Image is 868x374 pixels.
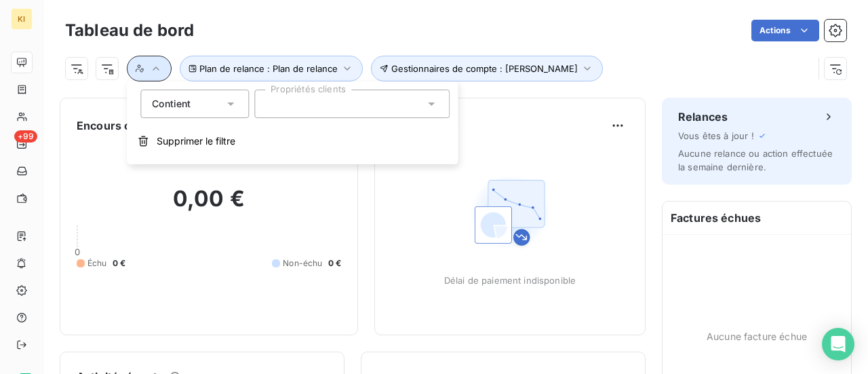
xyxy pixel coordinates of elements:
span: Non-échu [283,257,322,269]
span: Aucune relance ou action effectuée la semaine dernière. [678,148,833,172]
span: Aucune facture échue [707,329,807,343]
span: Plan de relance : Plan de relance [199,63,338,74]
span: 0 € [328,257,341,269]
span: 0 € [113,257,125,269]
span: 0 [75,246,80,257]
div: Open Intercom Messenger [822,328,854,360]
h2: 0,00 € [77,185,341,226]
input: Propriétés clients [266,98,277,110]
button: Plan de relance : Plan de relance [180,56,363,81]
span: Échu [87,257,107,269]
h3: Tableau de bord [65,18,194,43]
button: Supprimer le filtre [127,126,458,156]
span: +99 [14,130,37,143]
button: Actions [751,20,819,41]
h6: Factures échues [663,202,851,234]
span: Délai de paiement indisponible [444,275,576,286]
h6: Relances [678,109,728,125]
span: Contient [152,98,191,109]
h6: Encours client [77,117,154,134]
img: Empty state [467,169,553,256]
button: Gestionnaires de compte : [PERSON_NAME] [371,56,603,81]
span: Vous êtes à jour ! [678,130,754,141]
span: Supprimer le filtre [157,134,235,148]
div: KI [11,8,33,30]
span: Gestionnaires de compte : [PERSON_NAME] [391,63,578,74]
